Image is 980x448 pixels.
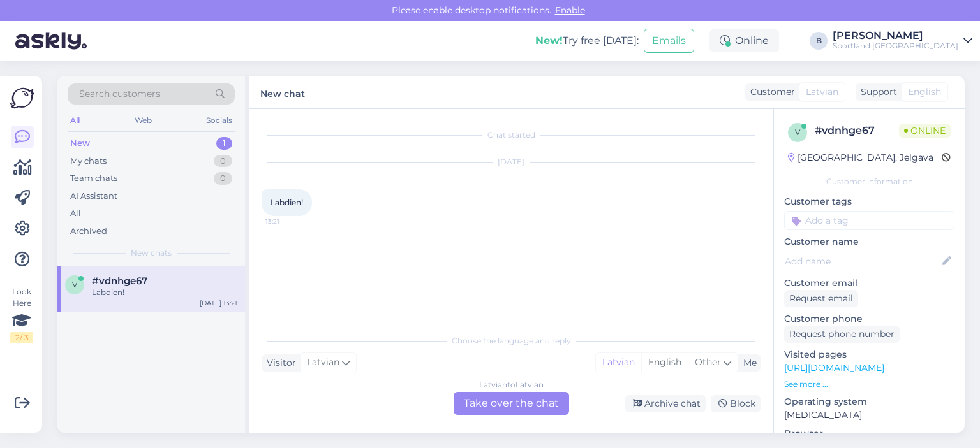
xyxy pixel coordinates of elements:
div: Latvian [596,353,641,372]
div: Archived [70,225,107,238]
div: New [70,137,90,150]
span: English [908,85,941,99]
img: Askly Logo [10,86,34,110]
span: #vdnhge67 [92,275,147,287]
span: v [72,280,77,289]
div: Block [711,395,761,412]
p: See more ... [784,379,954,390]
div: Look Here [10,286,33,343]
p: Customer tags [784,195,954,208]
div: Labdien! [92,287,237,298]
p: Operating system [784,395,954,408]
div: Request phone number [784,326,900,343]
div: Support [856,85,897,99]
div: [PERSON_NAME] [833,31,958,41]
a: [URL][DOMAIN_NAME] [784,362,884,373]
a: [PERSON_NAME]Sportland [GEOGRAPHIC_DATA] [833,31,972,51]
span: Labdien! [271,198,303,207]
p: Browser [784,427,954,440]
div: English [641,353,688,372]
span: Online [899,124,951,138]
div: Socials [204,112,235,129]
div: [DATE] 13:21 [200,298,237,308]
span: New chats [131,247,172,259]
div: Try free [DATE]: [535,33,639,48]
span: Other [695,356,721,368]
div: Visitor [262,356,296,370]
div: Web [132,112,154,129]
div: Request email [784,290,858,307]
div: Choose the language and reply [262,335,761,347]
p: [MEDICAL_DATA] [784,408,954,422]
input: Add name [785,254,940,268]
div: AI Assistant [70,190,117,203]
span: Latvian [806,85,838,99]
p: Customer name [784,235,954,249]
div: Chat started [262,129,761,141]
div: Archive chat [625,395,706,412]
div: 0 [214,172,232,185]
div: Me [738,356,757,370]
div: [GEOGRAPHIC_DATA], Jelgava [788,151,933,164]
label: New chat [260,83,305,101]
div: All [68,112,82,129]
div: My chats [70,155,107,168]
div: # vdnhge67 [815,123,899,138]
input: Add a tag [784,211,954,230]
div: Online [709,29,779,52]
div: B [810,32,828,50]
div: 1 [216,137,232,150]
div: All [70,207,81,220]
span: 13:21 [265,217,313,226]
div: Customer information [784,176,954,187]
p: Customer email [784,277,954,290]
button: Emails [644,29,694,53]
div: Take over the chat [454,392,569,415]
div: Latvian to Latvian [479,379,544,391]
span: v [795,127,800,137]
b: New! [535,34,563,47]
span: Search customers [79,87,160,101]
div: Team chats [70,172,117,185]
span: Enable [551,4,589,16]
div: [DATE] [262,156,761,168]
div: 0 [214,155,232,168]
div: Customer [745,85,795,99]
div: Sportland [GEOGRAPHIC_DATA] [833,41,958,51]
div: 2 / 3 [10,332,33,343]
span: Latvian [307,356,339,370]
p: Visited pages [784,348,954,361]
p: Customer phone [784,312,954,326]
